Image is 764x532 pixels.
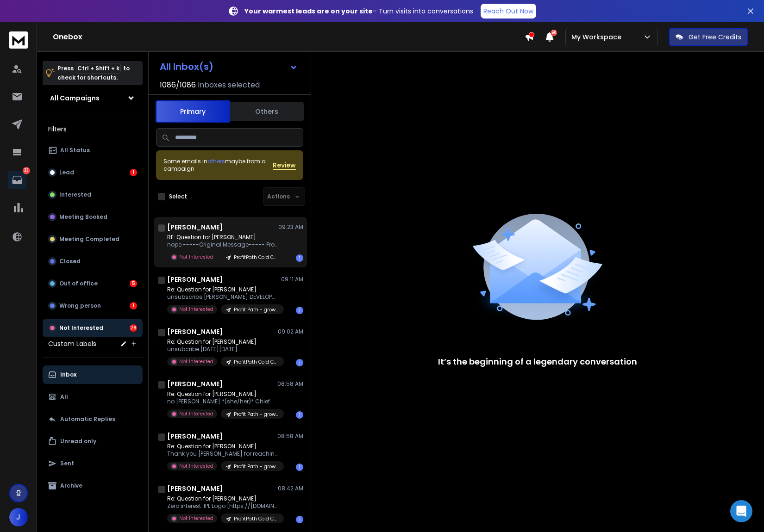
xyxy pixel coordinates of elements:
p: ProfitPath Cold Calling Manufacturing Keyword [234,359,278,365]
div: 26 [130,324,137,332]
button: Lead1 [43,163,143,182]
span: Ctrl + Shift + k [76,63,121,74]
p: My Workspace [571,32,625,42]
button: J [9,508,28,526]
span: others [207,157,225,165]
p: 08:58 AM [277,433,303,440]
a: 33 [8,171,26,189]
div: 1 [296,359,303,366]
button: All [43,388,143,406]
button: Sent [43,454,143,473]
p: Automatic Replies [60,415,115,423]
p: Re: Question for [PERSON_NAME] [167,338,278,346]
button: All Status [43,141,143,160]
h1: All Inbox(s) [160,62,213,71]
div: 1 [130,302,137,309]
p: Re: Question for [PERSON_NAME] [167,495,278,502]
p: Meeting Booked [59,213,107,221]
p: Not Interested [59,324,103,332]
p: nope -----Original Message----- From: [PERSON_NAME] [167,241,278,248]
p: All Status [60,147,90,154]
p: Wrong person [59,302,101,309]
button: All Inbox(s) [152,57,305,76]
p: Closed [59,258,81,265]
p: Inbox [60,371,76,378]
h1: [PERSON_NAME] [167,223,223,232]
div: 1 [296,516,303,523]
p: 08:58 AM [277,380,303,388]
a: Reach Out Now [481,4,536,19]
p: Not Interested [179,515,213,522]
p: ProfitPath Cold Calling Manufacturing Keyword [234,515,278,522]
div: 1 [296,411,303,419]
p: unsubcribe [DATE][DATE] [167,346,278,353]
p: ProfitPath Cold Calling Manufacturing Keyword [234,254,278,261]
button: Primary [156,100,230,123]
button: Inbox [43,365,143,384]
button: Meeting Completed [43,230,143,248]
div: Some emails in maybe from a campaign [163,158,273,173]
p: RE: Question for [PERSON_NAME] [167,234,278,241]
strong: Your warmest leads are on your site [244,6,373,16]
p: Interested [59,191,91,198]
label: Select [169,193,187,200]
h1: All Campaigns [50,93,100,103]
button: Others [230,101,304,122]
p: Re: Question for [PERSON_NAME] [167,443,278,450]
p: – Turn visits into conversations [244,6,473,16]
p: Profit Path - growth execs with ICP [234,411,278,418]
p: unsubscribe [PERSON_NAME] DEVELOPMENT OFFICER [167,293,278,301]
p: All [60,393,68,401]
button: Wrong person1 [43,297,143,315]
button: Unread only [43,432,143,451]
h1: [PERSON_NAME] [167,327,223,336]
button: Get Free Credits [669,28,748,46]
p: Profit Path - growth execs with ICP [234,306,278,313]
div: 1 [296,464,303,471]
h1: Onebox [53,31,525,43]
p: Sent [60,460,74,467]
p: Re: Question for [PERSON_NAME] [167,286,278,293]
h1: [PERSON_NAME] [167,432,223,441]
button: Out of office5 [43,274,143,293]
button: Not Interested26 [43,319,143,337]
button: Archive [43,476,143,495]
p: no [PERSON_NAME] *(she/her)* Chief [167,398,278,405]
p: Not Interested [179,463,213,470]
button: All Campaigns [43,89,143,107]
p: 33 [23,167,30,174]
h3: Inboxes selected [198,80,260,91]
p: Thank you [PERSON_NAME] for reaching [167,450,278,458]
p: Archive [60,482,82,489]
h3: Filters [43,123,143,136]
p: Not Interested [179,410,213,417]
p: Not Interested [179,358,213,365]
p: Press to check for shortcuts. [57,64,130,82]
button: Review [273,161,296,170]
p: Meeting Completed [59,235,119,243]
p: Re: Question for [PERSON_NAME] [167,390,278,398]
p: Lead [59,169,74,176]
div: 1 [130,169,137,176]
button: Automatic Replies [43,410,143,428]
span: 50 [551,30,557,36]
div: 5 [130,280,137,287]
p: Out of office [59,280,98,287]
p: Profit Path - growth execs with ICP [234,463,278,470]
h1: [PERSON_NAME] [167,484,223,493]
p: 09:11 AM [281,276,303,283]
button: Closed [43,252,143,271]
p: Zero interest IPL Logo [https://[DOMAIN_NAME]/wp-content/uploads/2025/01/ipllogo.png]https://[DOM... [167,502,278,510]
p: It’s the beginning of a legendary conversation [438,355,637,368]
button: Interested [43,186,143,204]
p: Get Free Credits [689,32,741,42]
h1: [PERSON_NAME] [167,275,223,284]
span: 1086 / 1086 [160,80,196,91]
div: 1 [296,307,303,314]
p: 09:02 AM [278,328,303,335]
h1: [PERSON_NAME] [167,379,223,389]
p: Not Interested [179,254,213,260]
